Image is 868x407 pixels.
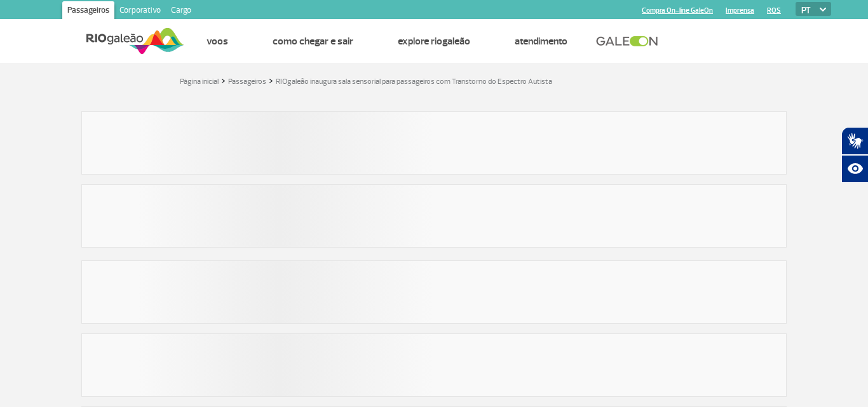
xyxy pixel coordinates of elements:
a: Explore RIOgaleão [398,35,470,48]
a: Imprensa [726,6,754,15]
a: > [269,73,273,88]
a: Página inicial [180,77,219,86]
a: Compra On-line GaleOn [642,6,713,15]
a: Corporativo [114,1,166,22]
a: RQS [767,6,781,15]
div: Plugin de acessibilidade da Hand Talk. [841,127,868,183]
button: Abrir tradutor de língua de sinais. [841,127,868,155]
button: Abrir recursos assistivos. [841,155,868,183]
a: Voos [207,35,228,48]
a: RIOgaleão inaugura sala sensorial para passageiros com Transtorno do Espectro Autista [276,77,552,86]
a: Passageiros [228,77,266,86]
a: > [221,73,226,88]
a: Cargo [166,1,196,22]
a: Atendimento [515,35,567,48]
a: Como chegar e sair [273,35,353,48]
a: Passageiros [62,1,114,22]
